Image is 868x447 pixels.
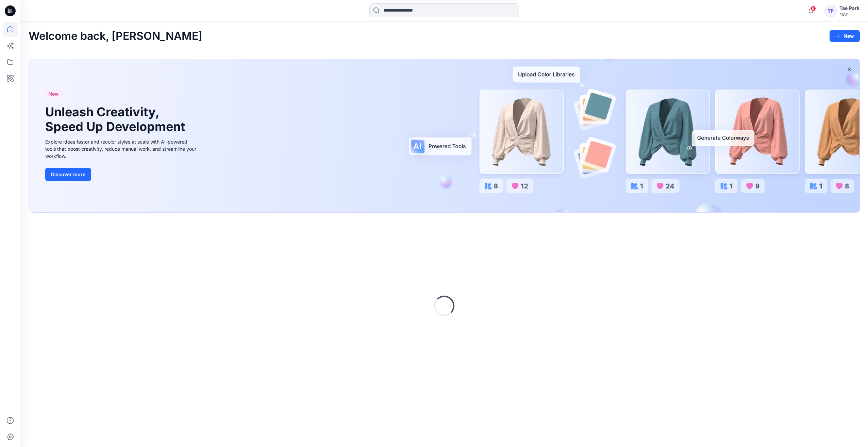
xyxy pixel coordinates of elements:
[29,30,202,43] h2: Welcome back, [PERSON_NAME]
[48,90,59,98] span: New
[45,105,188,134] h1: Unleash Creativity, Speed Up Development
[830,30,860,42] button: New
[824,5,837,17] div: TP
[839,12,859,17] div: FIGS
[45,168,198,181] a: Discover more
[811,6,816,11] span: 6
[839,4,859,12] div: Tae Park
[45,138,198,160] div: Explore ideas faster and recolor styles at scale with AI-powered tools that boost creativity, red...
[45,168,91,181] button: Discover more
